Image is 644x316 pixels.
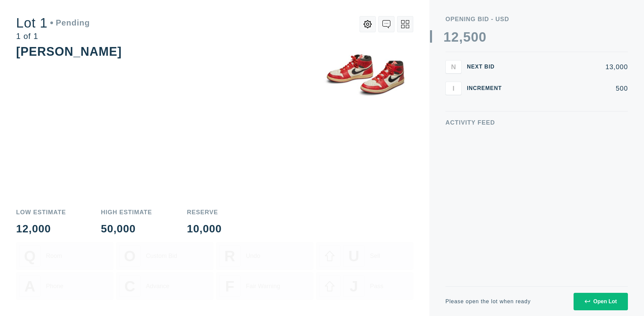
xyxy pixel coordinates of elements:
div: 10,000 [187,223,222,234]
div: Open Lot [585,299,617,305]
div: Low Estimate [16,209,66,215]
div: Increment [467,86,507,91]
div: Pending [50,19,90,27]
div: Next Bid [467,64,507,70]
button: I [445,82,462,95]
div: High Estimate [101,209,152,215]
span: N [451,63,456,71]
div: Please open the lot when ready [445,299,531,304]
div: 50,000 [101,223,152,234]
div: Opening bid - USD [445,16,628,22]
div: Lot 1 [16,16,90,30]
div: Activity Feed [445,120,628,126]
div: 1 [443,30,451,44]
div: [PERSON_NAME] [16,45,122,58]
div: 13,000 [513,63,628,70]
span: I [452,84,454,92]
div: , [459,30,463,165]
div: 2 [451,30,459,44]
div: 500 [513,85,628,92]
button: N [445,60,462,74]
div: 0 [479,30,486,44]
div: 0 [471,30,479,44]
div: Reserve [187,209,222,215]
div: 5 [463,30,471,44]
button: Open Lot [574,293,628,310]
div: 1 of 1 [16,32,90,40]
div: 12,000 [16,223,66,234]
